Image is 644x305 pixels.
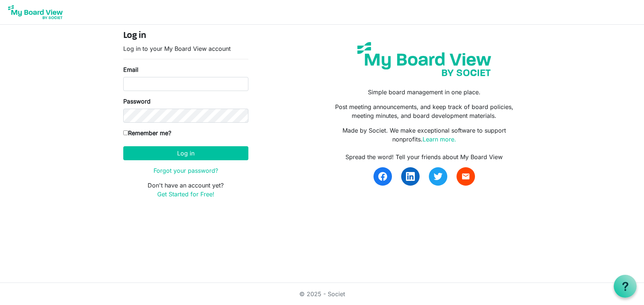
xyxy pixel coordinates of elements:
[327,88,521,97] p: Simple board management in one place.
[299,290,345,298] a: © 2025 - Societ
[327,102,521,120] p: Post meeting announcements, and keep track of board policies, meeting minutes, and board developm...
[352,36,497,82] img: my-board-view-societ.svg
[6,3,65,21] img: My Board View Logo
[406,172,415,181] img: linkedin.svg
[123,97,151,106] label: Password
[457,167,475,186] a: email
[154,167,218,174] a: Forgot your password?
[123,146,248,160] button: Log in
[461,172,470,181] span: email
[123,31,248,41] h4: Log in
[434,172,442,181] img: twitter.svg
[327,126,521,144] p: Made by Societ. We make exceptional software to support nonprofits.
[123,181,248,199] p: Don't have an account yet?
[123,44,248,53] p: Log in to your My Board View account
[157,190,214,198] a: Get Started for Free!
[423,136,456,143] a: Learn more.
[123,65,138,74] label: Email
[123,129,171,137] label: Remember me?
[378,172,387,181] img: facebook.svg
[123,130,128,135] input: Remember me?
[327,152,521,161] div: Spread the word! Tell your friends about My Board View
